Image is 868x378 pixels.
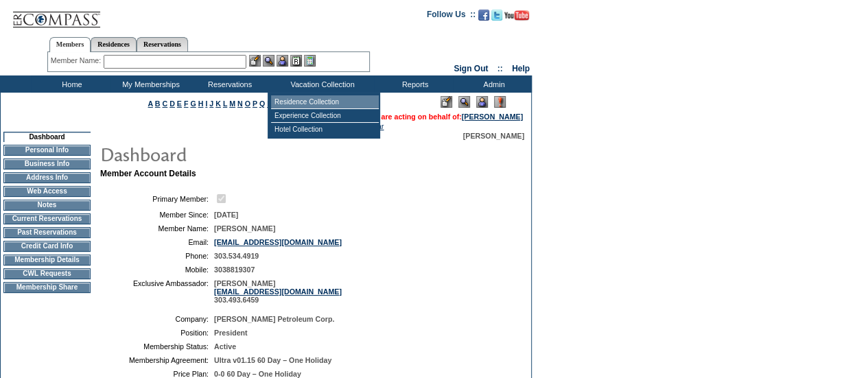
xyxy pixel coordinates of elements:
[229,99,235,108] a: M
[441,96,452,108] img: Edit Mode
[497,64,503,73] span: ::
[106,252,209,260] td: Phone:
[214,315,334,323] span: [PERSON_NAME] Petroleum Corp.
[106,370,209,378] td: Price Plan:
[277,55,288,67] img: Impersonate
[106,265,209,274] td: Mobile:
[190,99,196,108] a: G
[137,37,188,51] a: Reservations
[106,315,209,323] td: Company:
[214,342,236,351] span: Active
[304,55,316,67] img: b_calculator.gif
[3,186,91,197] td: Web Access
[177,99,182,108] a: E
[249,55,261,67] img: b_edit.gif
[462,113,523,121] a: [PERSON_NAME]
[214,265,255,274] span: 3038819307
[99,140,374,167] img: pgTtlDashboard.gif
[184,99,189,108] a: F
[214,224,275,233] span: [PERSON_NAME]
[214,252,259,260] span: 303.534.4919
[504,10,529,21] img: Subscribe to our YouTube Channel
[215,99,221,108] a: K
[290,55,302,67] img: Reservations
[427,8,476,25] td: Follow Us ::
[3,255,91,265] td: Membership Details
[189,75,268,93] td: Reservations
[214,279,342,304] span: [PERSON_NAME] 303.493.6459
[209,99,213,108] a: J
[106,329,209,337] td: Position:
[374,75,453,93] td: Reports
[271,95,379,109] td: Residence Collection
[155,99,161,108] a: B
[106,192,209,205] td: Primary Member:
[3,213,91,224] td: Current Reservations
[31,75,110,93] td: Home
[148,99,153,108] a: A
[51,55,104,67] div: Member Name:
[3,200,91,211] td: Notes
[106,356,209,364] td: Membership Agreement:
[476,96,488,108] img: Impersonate
[3,132,91,142] td: Dashboard
[271,109,379,123] td: Experience Collection
[223,99,227,108] a: L
[214,238,342,246] a: [EMAIL_ADDRESS][DOMAIN_NAME]
[214,211,238,219] span: [DATE]
[3,241,91,252] td: Credit Card Info
[453,75,532,93] td: Admin
[106,211,209,219] td: Member Since:
[3,145,91,156] td: Personal Info
[205,99,207,108] a: I
[91,37,137,51] a: Residences
[49,37,91,52] a: Members
[106,224,209,233] td: Member Name:
[491,10,502,21] img: Follow us on Twitter
[3,172,91,183] td: Address Info
[3,227,91,238] td: Past Reservations
[237,99,243,108] a: N
[463,132,524,140] span: [PERSON_NAME]
[169,99,175,108] a: D
[245,99,250,108] a: O
[3,282,91,293] td: Membership Share
[106,279,209,304] td: Exclusive Ambassador:
[3,268,91,279] td: CWL Requests
[162,99,167,108] a: C
[504,14,529,22] a: Subscribe to our YouTube Channel
[268,75,374,93] td: Vacation Collection
[110,75,189,93] td: My Memberships
[214,287,342,296] a: [EMAIL_ADDRESS][DOMAIN_NAME]
[214,370,301,378] span: 0-0 60 Day – One Holiday
[478,10,489,21] img: Become our fan on Facebook
[494,96,506,108] img: Log Concern/Member Elevation
[100,169,196,178] b: Member Account Details
[478,14,489,22] a: Become our fan on Facebook
[106,238,209,246] td: Email:
[259,99,265,108] a: Q
[253,99,257,108] a: P
[491,14,502,22] a: Follow us on Twitter
[263,55,274,67] img: View
[198,99,204,108] a: H
[214,329,248,337] span: President
[366,113,523,121] span: You are acting on behalf of:
[458,96,470,108] img: View Mode
[512,64,530,73] a: Help
[214,356,331,364] span: Ultra v01.15 60 Day – One Holiday
[454,64,488,73] a: Sign Out
[3,158,91,169] td: Business Info
[106,342,209,351] td: Membership Status:
[271,123,379,136] td: Hotel Collection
